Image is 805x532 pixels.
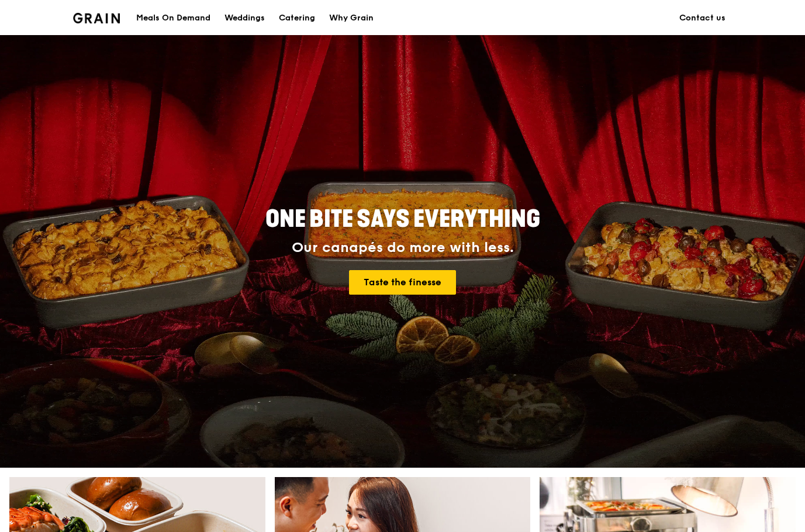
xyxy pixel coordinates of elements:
div: Why Grain [329,1,374,36]
div: Weddings [224,1,265,36]
div: Catering [279,1,315,36]
a: Weddings [217,1,272,36]
a: Why Grain [322,1,381,36]
a: Contact us [672,1,733,36]
div: Our canapés do more with less. [192,240,613,256]
div: Meals On Demand [136,1,210,36]
img: Grain [73,13,120,23]
a: Catering [272,1,322,36]
a: Taste the finesse [349,270,456,295]
span: ONE BITE SAYS EVERYTHING [265,205,540,233]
